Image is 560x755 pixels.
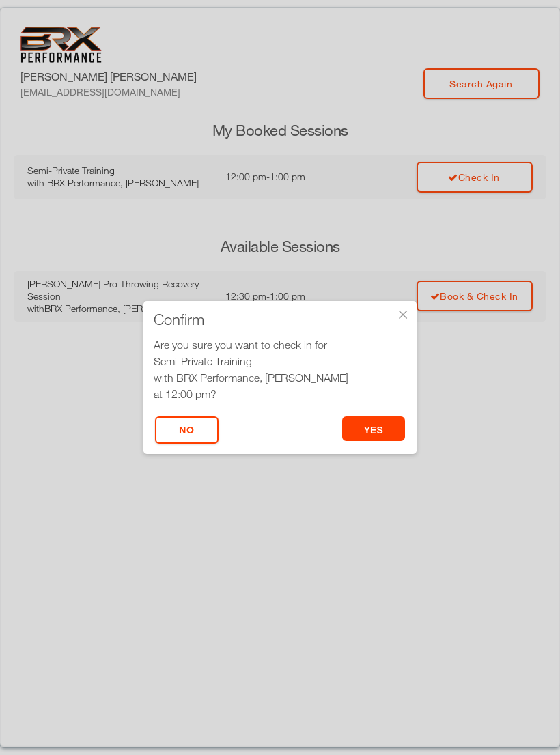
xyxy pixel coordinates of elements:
[154,313,204,326] span: Confirm
[342,416,406,441] button: yes
[154,369,406,386] div: with BRX Performance, [PERSON_NAME]
[155,416,219,444] button: No
[154,353,406,369] div: Semi-Private Training
[396,308,410,322] div: ×
[154,337,406,402] div: Are you sure you want to check in for at 12:00 pm?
